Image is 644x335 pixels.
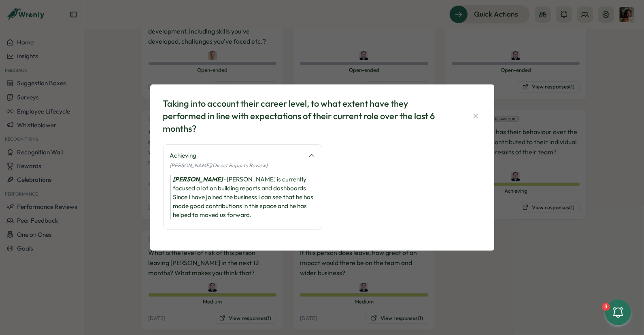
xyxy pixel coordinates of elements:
span: [PERSON_NAME] (Direct Reports Review) [170,162,268,169]
button: 3 [605,299,631,325]
div: - [PERSON_NAME] is currently focused a lot on building reports and dashboards. Since I have joine... [170,175,315,219]
div: Achieving [170,151,303,160]
div: Taking into account their career level, to what extent have they performed in line with expectati... [163,97,451,135]
i: [PERSON_NAME] [173,175,223,183]
div: 3 [602,303,610,311]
